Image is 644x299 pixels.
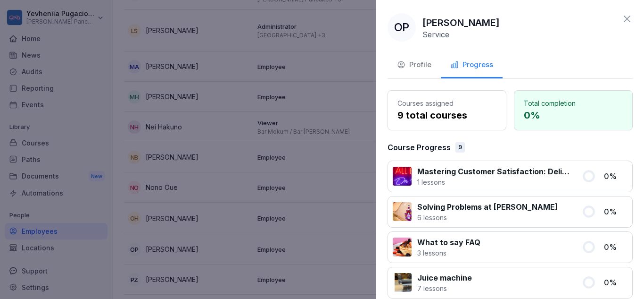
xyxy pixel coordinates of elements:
[417,177,570,187] p: 1 lessons
[604,241,627,253] p: 0 %
[417,201,558,213] p: Solving Problems at [PERSON_NAME]
[524,108,623,122] p: 0 %
[422,16,500,30] p: [PERSON_NAME]
[450,60,493,70] div: Progress
[604,277,627,288] p: 0 %
[524,98,623,108] p: Total completion
[417,283,472,293] p: 7 lessons
[397,108,496,122] p: 9 total courses
[388,142,451,153] p: Course Progress
[388,53,441,78] button: Profile
[417,272,472,283] p: Juice machine
[417,166,570,177] p: Mastering Customer Satisfaction: Deliver Exceptional Service at [GEOGRAPHIC_DATA]
[388,13,416,42] div: OP
[397,98,496,108] p: Courses assigned
[417,237,480,248] p: What to say FAQ
[417,213,558,222] p: 6 lessons
[604,171,627,182] p: 0 %
[441,53,503,78] button: Progress
[455,142,465,153] div: 9
[422,30,449,39] p: Service
[397,60,431,70] div: Profile
[417,248,480,258] p: 3 lessons
[604,206,627,217] p: 0 %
